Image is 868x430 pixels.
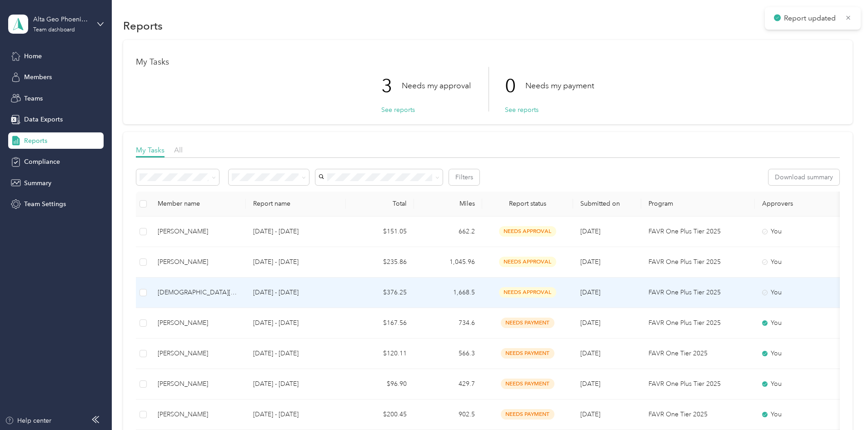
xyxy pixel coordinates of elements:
div: You [762,227,838,237]
p: Needs my approval [402,80,471,91]
td: $167.56 [346,308,414,339]
div: [PERSON_NAME] [158,227,239,237]
p: Needs my payment [525,80,594,91]
td: $235.86 [346,247,414,278]
span: [DATE] [580,288,600,296]
div: You [762,288,838,298]
span: needs approval [499,257,556,267]
div: [PERSON_NAME] [158,410,239,420]
span: [DATE] [580,349,600,357]
span: [DATE] [580,380,600,388]
td: 1,045.96 [414,247,482,278]
button: Help center [5,416,51,425]
td: FAVR One Tier 2025 [641,400,755,430]
p: [DATE] - [DATE] [253,318,339,328]
span: [DATE] [580,410,600,418]
p: [DATE] - [DATE] [253,288,339,298]
p: FAVR One Plus Tier 2025 [649,227,748,237]
h1: My Tasks [136,57,840,67]
p: FAVR One Tier 2025 [649,410,748,420]
div: Member name [158,200,239,207]
th: Approvers [755,192,846,217]
span: needs payment [501,379,554,389]
p: FAVR One Plus Tier 2025 [649,257,748,267]
p: Report updated [784,13,838,24]
div: You [762,410,838,420]
th: Submitted on [573,192,641,217]
p: 0 [505,67,525,105]
span: needs payment [501,409,554,420]
div: [PERSON_NAME] [158,349,239,359]
td: 662.2 [414,217,482,247]
h1: Reports [123,21,163,30]
p: [DATE] - [DATE] [253,257,339,267]
td: 1,668.5 [414,278,482,308]
button: Download summary [768,169,839,185]
span: [DATE] [580,228,600,235]
div: You [762,318,838,328]
p: FAVR One Plus Tier 2025 [649,288,748,298]
td: FAVR One Plus Tier 2025 [641,308,755,339]
span: My Tasks [136,146,165,154]
span: Reports [24,136,47,146]
td: FAVR One Plus Tier 2025 [641,278,755,308]
div: Team dashboard [33,27,75,33]
p: [DATE] - [DATE] [253,349,339,359]
span: Report status [489,200,566,207]
span: [DATE] [580,258,600,266]
span: Compliance [24,157,60,167]
span: Data Exports [24,115,63,124]
p: FAVR One Tier 2025 [649,349,748,359]
td: $200.45 [346,400,414,430]
th: Report name [246,192,346,217]
td: 734.6 [414,308,482,339]
span: needs payment [501,318,554,328]
span: All [174,146,183,154]
div: Alta Geo Phoenix-[PERSON_NAME] [33,15,90,24]
div: Miles [421,200,475,207]
button: See reports [381,105,415,115]
span: [DATE] [580,319,600,327]
span: needs approval [499,287,556,298]
div: Total [353,200,407,207]
td: 566.3 [414,339,482,369]
td: FAVR One Tier 2025 [641,339,755,369]
span: needs payment [501,348,554,359]
p: [DATE] - [DATE] [253,410,339,420]
span: Home [24,51,42,61]
div: [PERSON_NAME] [158,257,239,267]
div: You [762,379,838,389]
p: FAVR One Plus Tier 2025 [649,318,748,328]
td: FAVR One Plus Tier 2025 [641,247,755,278]
td: $151.05 [346,217,414,247]
p: [DATE] - [DATE] [253,379,339,389]
span: needs approval [499,226,556,237]
iframe: Everlance-gr Chat Button Frame [817,379,868,430]
button: Filters [449,169,479,185]
td: 902.5 [414,400,482,430]
td: 429.7 [414,369,482,400]
span: Team Settings [24,199,66,209]
span: Teams [24,94,43,103]
div: You [762,349,838,359]
td: $120.11 [346,339,414,369]
th: Program [641,192,755,217]
div: [DEMOGRAPHIC_DATA][PERSON_NAME] B [PERSON_NAME] [158,288,239,298]
button: See reports [505,105,539,115]
td: FAVR One Plus Tier 2025 [641,369,755,400]
th: Member name [150,192,246,217]
span: Summary [24,178,51,188]
p: FAVR One Plus Tier 2025 [649,379,748,389]
td: $96.90 [346,369,414,400]
td: FAVR One Plus Tier 2025 [641,217,755,247]
p: 3 [381,67,402,105]
div: [PERSON_NAME] [158,318,239,328]
p: [DATE] - [DATE] [253,227,339,237]
div: You [762,257,838,267]
span: Members [24,72,52,82]
div: [PERSON_NAME] [158,379,239,389]
td: $376.25 [346,278,414,308]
